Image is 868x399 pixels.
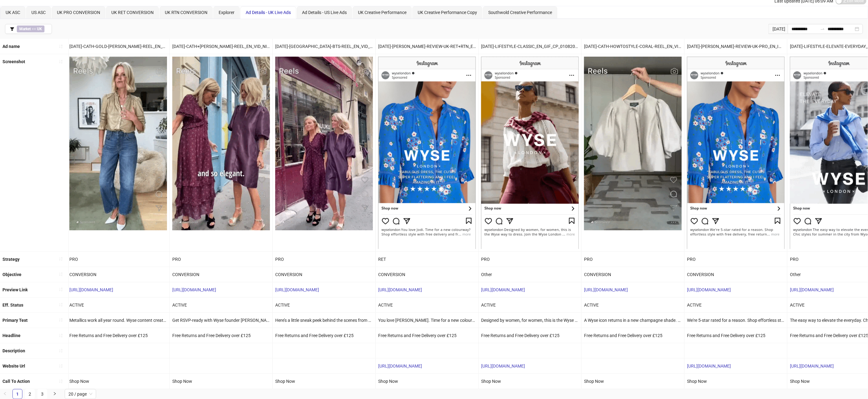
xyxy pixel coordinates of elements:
span: UK ASC [6,10,20,15]
b: Website Url [2,364,25,368]
div: CONVERSION [376,267,478,282]
b: UK [37,27,42,31]
div: Shop Now [170,374,272,389]
li: 1 [12,389,22,399]
a: [URL][DOMAIN_NAME] [584,287,628,292]
img: Screenshot 120230947599570055 [275,57,373,230]
div: CONVERSION [685,267,787,282]
div: Metallics work all year round. Wyse content creator [PERSON_NAME] talks us through an iconic Wyse... [67,313,169,328]
div: PRO [479,252,581,267]
b: Strategy [2,257,20,262]
span: US ASC [31,10,46,15]
a: [URL][DOMAIN_NAME] [687,287,731,292]
span: left [3,392,7,396]
span: sort-ascending [59,59,63,64]
b: Eff. Status [2,303,23,307]
span: sort-ascending [59,364,63,368]
li: 2 [25,389,35,399]
a: [URL][DOMAIN_NAME] [481,287,525,292]
div: Free Returns and Free Delivery over £125 [170,328,272,343]
span: right [53,392,57,396]
div: PRO [273,252,375,267]
div: ACTIVE [685,298,787,312]
div: Free Returns and Free Delivery over £125 [582,328,684,343]
span: sort-ascending [59,287,63,292]
div: Free Returns and Free Delivery over £125 [67,328,169,343]
span: sort-ascending [59,44,63,49]
div: [DATE] [768,24,788,34]
div: Shop Now [582,374,684,389]
div: [DATE]-LIFESTYLE-CLASSIC_EN_GIF_CP_01082025_F_CC_SC24_None_TOF [479,39,581,54]
img: Screenshot 120229434618520055 [481,57,579,249]
a: [URL][DOMAIN_NAME] [481,364,525,368]
a: 2 [25,389,35,399]
b: Objective [2,272,21,277]
div: Shop Now [376,374,478,389]
span: UK Creative Performance [358,10,406,15]
div: ACTIVE [170,298,272,312]
li: 3 [37,389,47,399]
b: Call To Action [2,379,30,384]
div: A Wyse icon returns in a new champagne shade. @mrsaddtobasket takes the Coral Top from day to nig... [582,313,684,328]
div: ACTIVE [376,298,478,312]
b: Preview Link [2,287,28,292]
div: Get RSVP-ready with Wyse founder [PERSON_NAME] and ambassador [PERSON_NAME] as they showcase thei... [170,313,272,328]
div: RET [376,252,478,267]
div: [DATE]-[PERSON_NAME]-REVIEW-UK-PRO_EN_IMG_CP_28072025_F_CC_SC9_None_NEWSEASON [685,39,787,54]
div: [DATE]-CATH-GOLD-[PERSON_NAME]-REEL_EN_VID_CP_28072025_F_CC_SC13_None_NEWSEASON [67,39,169,54]
div: CONVERSION [582,267,684,282]
span: sort-ascending [59,333,63,338]
button: Market == UK [5,24,52,34]
a: [URL][DOMAIN_NAME] [275,287,319,292]
img: Screenshot 120229001869820055 [69,57,167,230]
span: sort-ascending [59,379,63,383]
span: Explorer [219,10,234,15]
div: PRO [582,252,684,267]
span: UK Creative Performance Copy [418,10,477,15]
span: sort-ascending [59,349,63,353]
div: Page Size [65,389,96,399]
div: Shop Now [67,374,169,389]
div: [DATE]-[PERSON_NAME]-REVIEW-UK-RET+RTN_EN_IMG_CP_28072025_F_CC_SC9_None_NEWSEASON [376,39,478,54]
span: filter [10,27,14,31]
a: [URL][DOMAIN_NAME] [790,364,834,368]
img: Screenshot 120229918285570055 [172,57,270,230]
div: Free Returns and Free Delivery over £125 [685,328,787,343]
div: [DATE]-[GEOGRAPHIC_DATA]-BTS-REEL_EN_VID_NI_20082025_F_CC_SC8_USP11_LOFI [273,39,375,54]
span: to [820,26,825,31]
b: Primary Text [2,318,28,323]
div: Designed by women, for women, this is the Wyse way to dress. Join the Wyse [GEOGRAPHIC_DATA] comm... [479,313,581,328]
span: Ad Details - US Live Ads [302,10,347,15]
a: 3 [38,389,47,399]
div: [DATE]-CATH-HOWTOSTYLE-CORAL-REEL_EN_VID_CP_12082025_F_CC_SC13_USP7_ECOM [582,39,684,54]
li: Next Page [50,389,60,399]
a: [URL][DOMAIN_NAME] [378,287,422,292]
span: sort-ascending [59,257,63,261]
div: ACTIVE [479,298,581,312]
div: PRO [67,252,169,267]
div: You love [PERSON_NAME]. Time for a new colourway? Shop effortless style with free delivery and fr... [376,313,478,328]
a: [URL][DOMAIN_NAME] [790,287,834,292]
div: CONVERSION [273,267,375,282]
span: 20 / page [68,389,92,399]
div: Other [479,267,581,282]
img: Screenshot 120229138606330055 [687,57,785,249]
div: Free Returns and Free Delivery over £125 [273,328,375,343]
div: ACTIVE [582,298,684,312]
span: == [17,26,44,32]
span: UK RTN CONVERSION [165,10,207,15]
div: PRO [685,252,787,267]
div: CONVERSION [67,267,169,282]
span: Ad Details - UK Live Ads [246,10,291,15]
span: UK RET CONVERSION [111,10,154,15]
b: Headline [2,333,21,338]
span: Southwold Creative Performance [488,10,552,15]
span: sort-ascending [59,318,63,322]
span: UK PRO CONVERSION [57,10,100,15]
div: Here’s a little sneak peek behind the scenes from our recent shoot in [GEOGRAPHIC_DATA]. As we tu... [273,313,375,328]
b: Market [19,27,31,31]
button: right [50,389,60,399]
b: Screenshot [2,59,25,64]
a: [URL][DOMAIN_NAME] [172,287,216,292]
div: [DATE]-CATH+[PERSON_NAME]-REEL_EN_VID_NI_12082025_F_CC_SC13_USP7_ECOM [170,39,272,54]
